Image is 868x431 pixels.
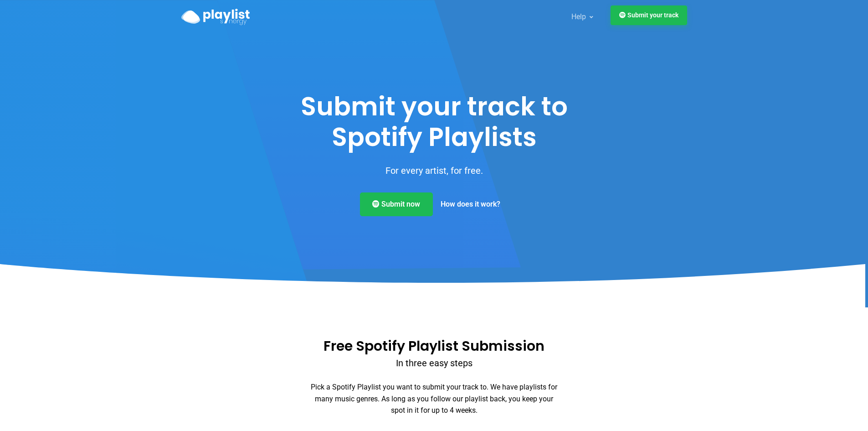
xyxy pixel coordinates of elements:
[308,337,560,356] h2: Free Spotify Playlist Submission
[181,6,250,27] a: Playlist Synergy
[282,163,586,178] p: For every artist, for free.
[308,356,560,370] p: In three easy steps
[282,91,586,152] h1: Submit your track to Spotify Playlists
[433,192,508,216] a: How does it work?
[181,9,250,25] img: Playlist Synergy Logo
[308,381,560,416] p: Pick a Spotify Playlist you want to submit your track to. We have playlists for many music genres...
[360,192,433,216] a: Submit now
[611,5,687,25] a: Submit your track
